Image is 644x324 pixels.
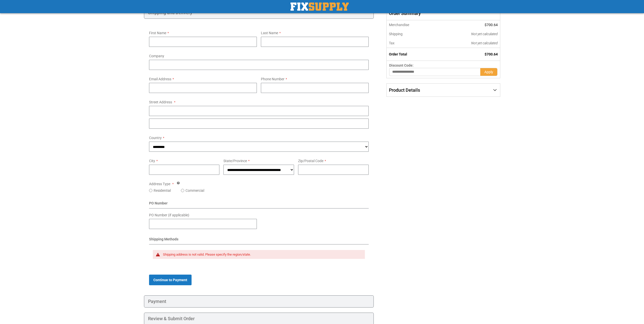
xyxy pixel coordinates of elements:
[386,7,500,20] span: Order Summary
[389,52,407,56] strong: Order Total
[149,182,170,186] span: Address Type
[290,3,349,11] img: Fix Industrial Supply
[163,253,360,257] div: Shipping address is not valid. Please specify the region/state.
[149,159,155,163] span: City
[154,188,171,193] label: Residential
[471,41,498,45] span: Not yet calculated
[389,32,403,36] span: Shipping
[387,20,437,29] th: Merchandise
[149,54,164,58] span: Company
[471,32,498,36] span: Not yet calculated
[261,77,284,81] span: Phone Number
[149,31,166,35] span: First Name
[149,237,369,244] div: Shipping Methods
[149,77,171,81] span: Email Address
[149,201,369,208] div: PO Number
[389,63,413,67] span: Discount Code:
[153,278,187,282] span: Continue to Payment
[149,100,172,104] span: Street Address
[144,295,374,308] div: Payment
[484,70,493,74] span: Apply
[485,52,498,56] span: $700.64
[389,87,420,93] span: Product Details
[261,31,278,35] span: Last Name
[149,213,189,217] span: PO Number (if applicable)
[149,275,192,285] button: Continue to Payment
[223,159,247,163] span: State/Province
[387,39,437,48] th: Tax
[480,68,497,76] button: Apply
[149,136,162,140] span: Country
[298,159,323,163] span: Zip/Postal Code
[485,23,498,27] span: $700.64
[185,188,204,193] label: Commercial
[290,3,349,11] a: store logo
